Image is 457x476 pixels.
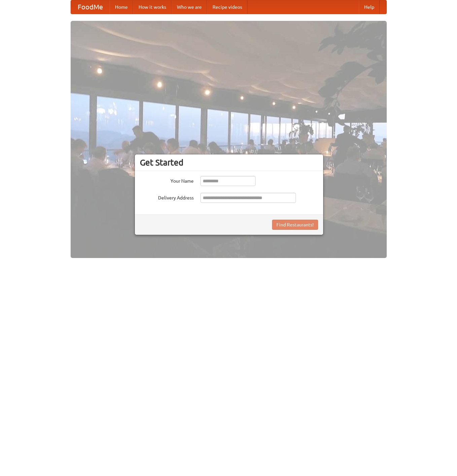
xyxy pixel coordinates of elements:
[133,0,172,14] a: How it works
[110,0,133,14] a: Home
[140,193,194,201] label: Delivery Address
[140,157,318,168] h3: Get Started
[172,0,207,14] a: Who we are
[140,176,194,184] label: Your Name
[207,0,247,14] a: Recipe videos
[359,0,380,14] a: Help
[71,0,110,14] a: FoodMe
[272,220,318,230] button: Find Restaurants!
